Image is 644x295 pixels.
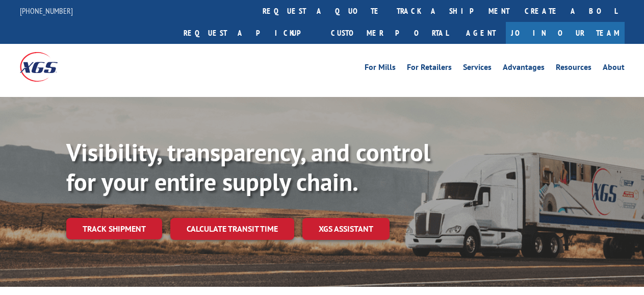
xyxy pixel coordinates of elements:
[603,63,625,75] a: About
[176,22,323,44] a: Request a pickup
[66,136,430,198] b: Visibility, transparency, and control for your entire supply chain.
[170,218,294,240] a: Calculate transit time
[506,22,625,44] a: Join Our Team
[302,218,390,240] a: XGS ASSISTANT
[556,63,591,75] a: Resources
[323,22,456,44] a: Customer Portal
[407,63,452,75] a: For Retailers
[20,6,73,16] a: [PHONE_NUMBER]
[503,63,545,75] a: Advantages
[66,218,162,239] a: Track shipment
[456,22,506,44] a: Agent
[365,63,396,75] a: For Mills
[463,63,492,75] a: Services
